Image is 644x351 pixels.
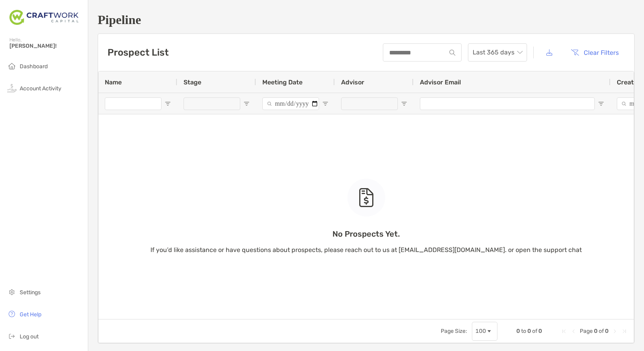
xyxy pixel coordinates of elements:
img: activity icon [7,83,17,93]
img: settings icon [7,287,17,297]
img: input icon [449,50,455,56]
img: Zoe Logo [9,3,78,32]
span: Page [580,328,593,334]
div: Previous Page [570,328,577,334]
div: First Page [561,328,567,334]
img: empty state icon [358,188,374,207]
div: Page Size [472,322,497,341]
img: get-help icon [7,309,17,319]
span: Account Activity [20,85,61,92]
span: of [532,328,537,334]
span: 0 [594,328,598,334]
span: Log out [20,333,39,340]
button: Clear Filters [565,44,625,61]
img: household icon [7,61,17,71]
span: 0 [527,328,531,334]
div: Page Size: [441,328,467,334]
span: of [599,328,604,334]
h3: Prospect List [108,47,169,58]
div: 100 [475,328,486,334]
span: Settings [20,289,41,296]
span: to [521,328,526,334]
span: 0 [538,328,542,334]
h1: Pipeline [98,13,635,27]
span: [PERSON_NAME]! [9,43,83,49]
p: No Prospects Yet. [150,229,582,239]
p: If you’d like assistance or have questions about prospects, please reach out to us at [EMAIL_ADDR... [150,245,582,255]
div: Next Page [612,328,618,334]
span: 0 [605,328,609,334]
div: Last Page [621,328,627,334]
span: Last 365 days [473,44,522,61]
span: Dashboard [20,63,48,70]
img: logout icon [7,331,17,341]
span: 0 [516,328,520,334]
span: Get Help [20,311,41,318]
